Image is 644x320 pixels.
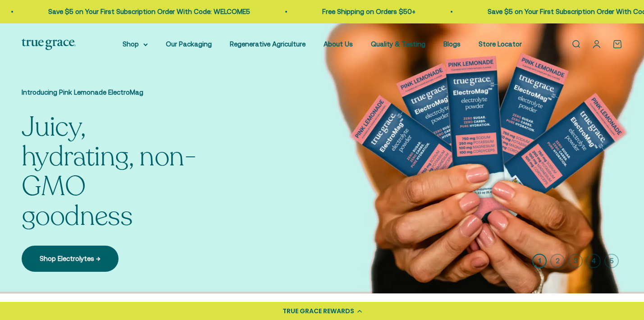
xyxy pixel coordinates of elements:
a: Regenerative Agriculture [230,40,306,48]
p: Introducing Pink Lemonade ElectroMag [22,87,202,98]
a: Blogs [443,40,461,48]
split-lines: Juicy, hydrating, non-GMO goodness [22,109,196,235]
a: Store Locator [479,40,522,48]
button: 4 [586,254,601,268]
a: About Us [324,40,353,48]
div: TRUE GRACE REWARDS [283,306,354,316]
a: Quality & Testing [371,40,425,48]
button: 5 [604,254,619,268]
button: 1 [532,254,547,268]
button: 3 [568,254,583,268]
summary: Shop [123,39,148,50]
a: Shop Electrolytes → [22,246,119,272]
a: Free Shipping on Orders $50+ [320,8,413,15]
button: 2 [550,254,565,268]
a: Our Packaging [166,40,212,48]
p: Save $5 on Your First Subscription Order With Code: WELCOME5 [46,6,248,17]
